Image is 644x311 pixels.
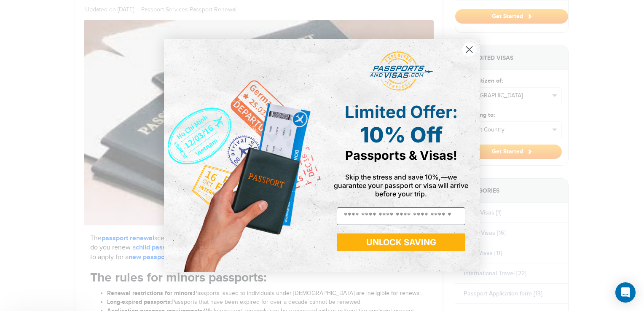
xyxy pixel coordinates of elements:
img: passports and visas [370,51,433,91]
span: Limited Offer: [345,102,458,122]
div: Open Intercom Messenger [615,282,636,303]
img: de9cda0d-0715-46ca-9a25-073762a91ba7.png [164,39,322,272]
span: Skip the stress and save 10%,—we guarantee your passport or visa will arrive before your trip. [334,173,468,198]
span: 10% Off [360,122,443,147]
button: Close dialog [462,42,477,57]
button: UNLOCK SAVING [337,233,465,251]
span: Passports & Visas! [345,148,457,163]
